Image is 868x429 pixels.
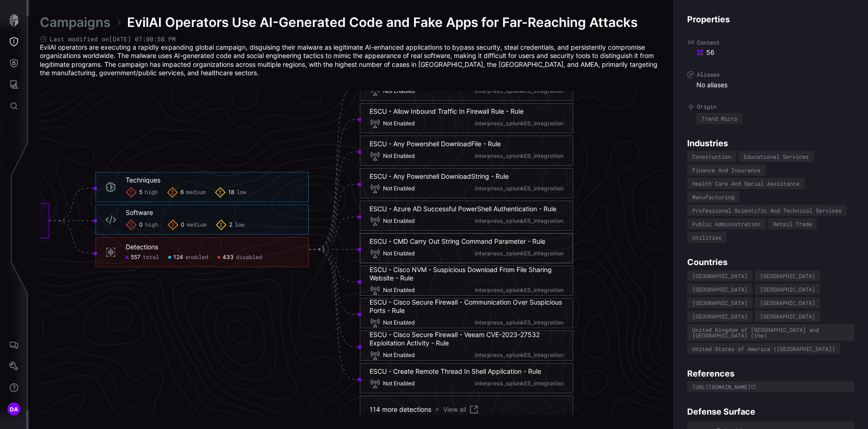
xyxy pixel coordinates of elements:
div: Manufacturing [692,194,734,200]
span: EvilAI Operators Use AI-Generated Code and Fake Apps for Far-Reaching Attacks [127,14,638,31]
div: Trend Micro [702,116,737,121]
div: Health Care And Social Assistance [692,181,799,186]
div: ESCU - Any Powershell DownloadFile - Rule [370,140,501,148]
span: low [235,221,244,229]
span: medium [186,189,205,196]
div: ESCU - Azure AD Successful PowerShell Authentication - Rule [370,205,556,213]
span: 5 [139,189,142,196]
div: ESCU - Cisco Secure Firewall - Veeam CVE-2023-27532 Exploitation Activity - Rule [370,331,563,347]
a: [URL][DOMAIN_NAME] [687,379,854,392]
a: Campaigns [40,14,110,31]
span: Not Enabled [383,380,415,387]
label: Aliases [687,71,854,78]
div: interpress_splunkES_integration [475,380,563,387]
span: Not Enabled [383,217,415,225]
div: [URL][DOMAIN_NAME] [692,384,751,390]
div: interpress_splunkES_integration [475,319,563,326]
div: ESCU - Cisco Secure Firewall - Communication Over Suspicious Ports - Rule [370,298,563,315]
div: Finance And Insurance [692,167,760,173]
span: disabled [236,254,262,261]
div: [GEOGRAPHIC_DATA] [692,300,747,305]
div: Retail Trade [773,221,812,227]
span: 6 [180,189,184,196]
div: Construction [692,154,731,159]
span: Not Enabled [383,152,415,160]
span: 433 [223,254,234,261]
div: Detections [126,243,158,251]
span: low [236,189,246,196]
div: Software [126,208,153,217]
div: interpress_splunkES_integration [475,217,563,225]
time: [DATE] 07:00:58 PM [109,35,176,43]
span: 557 [131,254,140,261]
div: [GEOGRAPHIC_DATA] [760,273,815,279]
div: interpress_splunkES_integration [475,185,563,192]
div: 114 more detections [370,405,431,414]
h4: References [687,368,854,379]
span: 18 [228,189,234,196]
div: interpress_splunkES_integration [475,351,563,359]
span: No aliases [696,81,728,89]
span: high [145,189,158,196]
div: ESCU - Create Remote Thread In Shell Application - Rule [370,367,541,376]
div: interpress_splunkES_integration [475,120,563,127]
div: [GEOGRAPHIC_DATA] [692,273,747,279]
div: ESCU - Allow Inbound Traffic In Firewall Rule - Rule [370,107,523,116]
span: Last modified on [50,35,176,43]
div: interpress_splunkES_integration [475,286,563,294]
div: United Kingdom of [GEOGRAPHIC_DATA] and [GEOGRAPHIC_DATA] (the) [692,327,849,338]
div: United States of America ([GEOGRAPHIC_DATA]) [692,346,835,351]
h4: Industries [687,138,854,149]
span: high [145,221,158,229]
label: Origin [687,103,854,110]
a: View all [443,404,479,415]
span: medium [187,221,206,229]
span: 0 [181,221,185,229]
span: Not Enabled [383,286,415,294]
button: DA [0,398,27,420]
label: Content [687,39,854,46]
span: 124 [173,254,183,261]
div: [GEOGRAPHIC_DATA] [760,313,815,319]
h4: Countries [687,257,854,267]
span: enabled [185,254,208,261]
p: EvilAI operators are executing a rapidly expanding global campaign, disguising their malware as l... [40,43,662,77]
div: interpress_splunkES_integration [475,152,563,160]
div: ESCU - Any Powershell DownloadString - Rule [370,172,509,181]
span: Not Enabled [383,120,415,127]
div: interpress_splunkES_integration [475,87,563,95]
span: Not Enabled [383,87,415,95]
div: [GEOGRAPHIC_DATA] [760,300,815,305]
span: Not Enabled [383,319,415,326]
div: [GEOGRAPHIC_DATA] [760,286,815,292]
span: total [143,254,159,261]
div: Utilities [692,234,721,240]
div: [GEOGRAPHIC_DATA] [692,313,747,319]
div: 56 [696,48,854,57]
span: Not Enabled [383,250,415,257]
span: DA [10,404,19,414]
div: interpress_splunkES_integration [475,250,563,257]
span: Not Enabled [383,351,415,359]
h4: Defense Surface [687,406,854,417]
span: 2 [229,221,232,229]
span: Not Enabled [383,185,415,192]
div: Public Administration [692,221,760,227]
div: ESCU - Cisco NVM - Suspicious Download From File Sharing Website - Rule [370,266,563,282]
span: 0 [139,221,143,229]
div: ESCU - CMD Carry Out String Command Parameter - Rule [370,237,545,246]
h4: Properties [687,14,854,25]
div: Educational Services [744,154,809,159]
div: [GEOGRAPHIC_DATA] [692,286,747,292]
div: Professional Scientific And Technical Services [692,208,842,213]
div: Techniques [126,176,160,184]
